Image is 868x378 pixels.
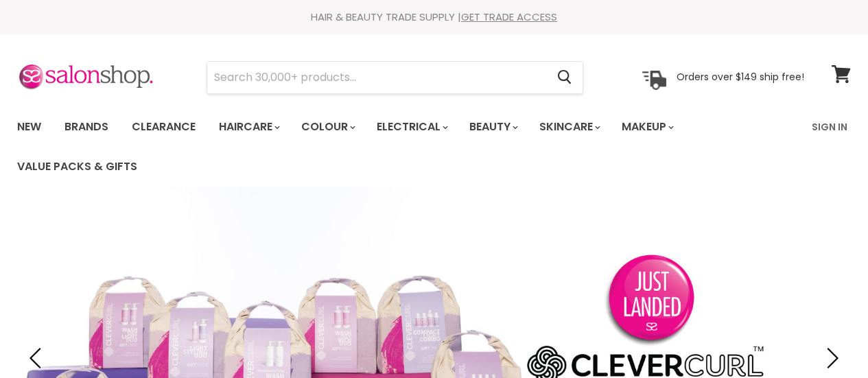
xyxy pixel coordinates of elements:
[54,113,119,141] a: Brands
[529,113,609,141] a: Skincare
[677,71,804,83] p: Orders over $149 ship free!
[461,10,557,24] a: GET TRADE ACCESS
[291,113,364,141] a: Colour
[459,113,526,141] a: Beauty
[7,113,51,141] a: New
[24,344,51,372] button: Previous
[7,152,148,181] a: Value Packs & Gifts
[546,62,583,93] button: Search
[209,113,288,141] a: Haircare
[366,113,456,141] a: Electrical
[207,61,583,94] form: Product
[7,107,804,187] ul: Main menu
[817,344,844,372] button: Next
[804,113,856,141] a: Sign In
[121,113,206,141] a: Clearance
[207,62,546,93] input: Search
[611,113,682,141] a: Makeup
